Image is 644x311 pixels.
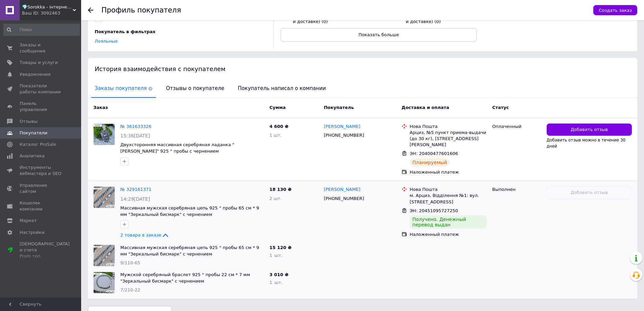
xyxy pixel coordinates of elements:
[120,205,259,217] a: Массивная мужская серебряная цепь 925 ° пробы 65 см * 9 мм "Зеркальный бисмарк" с чернением
[120,232,161,238] span: 2 товара в заказе
[93,186,115,208] a: Фото товару
[3,24,80,36] input: Поиск
[94,272,115,293] img: Фото товару
[599,8,632,13] span: Создать заказ
[281,28,477,42] button: Показать больше
[95,39,118,44] a: Лояльные
[120,133,150,138] span: 15:36[DATE]
[20,83,63,95] span: Показатели работы компании
[20,200,63,212] span: Кошелек компании
[269,133,282,138] span: 1 шт.
[323,131,365,140] div: [PHONE_NUMBER]
[547,138,625,149] span: Добавить отзыв можно в течение 30 дней
[20,101,63,113] span: Панель управления
[492,124,541,130] div: Оплаченный
[20,153,45,159] span: Аналитика
[120,232,169,238] a: 2 товара в заказе
[410,130,487,148] div: Арциз, №5 пункт приема-выдачи (до 30 кг), [STREET_ADDRESS][PERSON_NAME]
[269,280,282,285] span: 1 шт.
[571,127,608,133] span: Добавить отзыв
[324,186,360,193] a: [PERSON_NAME]
[410,231,487,238] div: Наложенный платеж
[120,142,234,154] a: Двухсторонняя массивная серебряная ладанка "[PERSON_NAME]" 925 ° пробы с чернением
[293,6,357,24] span: Соблюдает договоренности (об оплате и доставке) (0)
[94,124,115,145] img: Фото товару
[234,80,329,97] span: Покупатель написал о компании
[22,10,81,16] div: Ваш ID: 3092463
[359,32,399,37] span: Показать больше
[101,6,181,14] h1: Профиль покупателя
[20,241,70,260] span: [DEMOGRAPHIC_DATA] и счета
[410,169,487,175] div: Наложенный платеж
[88,7,93,13] div: Вернуться назад
[269,196,282,201] span: 2 шт.
[269,272,288,277] span: 3 010 ₴
[269,253,282,258] span: 1 шт.
[269,124,288,129] span: 4 600 ₴
[492,105,509,110] span: Статус
[20,42,63,54] span: Заказы и сообщения
[323,194,365,203] div: [PHONE_NUMBER]
[120,287,140,292] span: 7/210-22
[94,245,115,266] img: Фото товару
[163,80,228,97] span: Отзывы о покупателе
[20,182,63,195] span: Управление сайтом
[120,196,150,202] span: 14:29[DATE]
[324,105,354,110] span: Покупатель
[20,229,44,236] span: Настройки
[94,187,115,208] img: Фото товару
[547,124,632,136] button: Добавить отзыв
[324,124,360,130] a: [PERSON_NAME]
[406,6,470,24] span: Не соблюдает договоренности (об оплате и доставке) (0)
[269,245,291,250] span: 15 120 ₴
[410,208,458,213] span: ЭН: 20451095727250
[410,151,458,156] span: ЭН: 20400477601606
[120,124,151,129] a: № 361633326
[492,186,541,193] div: Выполнен
[22,4,73,10] span: 💎Sorokka - інтернет магазин ювелірних прикрас
[20,218,37,224] span: Маркет
[93,124,115,145] a: Фото товару
[20,60,58,66] span: Товары и услуги
[410,193,487,205] div: м. Арциз, Відділення №1: вул. [STREET_ADDRESS]
[402,105,449,110] span: Доставка и оплата
[120,187,151,192] a: № 329161371
[93,105,108,110] span: Заказ
[20,141,56,148] span: Каталог ProSale
[95,65,225,72] span: История взаимодействия с покупателем
[269,105,286,110] span: Сумма
[410,186,487,193] div: Нова Пошта
[120,245,259,257] a: Массивная мужская серебряная цепь 925 ° пробы 65 см * 9 мм "Зеркальный бисмарк" с чернением
[20,253,70,259] div: Prom топ
[120,260,140,265] span: 9/110-65
[593,5,637,15] button: Создать заказ
[410,158,450,166] div: Планируемый
[95,29,265,35] div: Покупатель в фильтрах
[91,80,156,97] span: Заказы покупателя
[410,124,487,130] div: Нова Пошта
[20,130,47,136] span: Покупатели
[269,187,291,192] span: 18 130 ₴
[410,215,487,229] div: Получено. Денежный перевод выдан
[20,164,63,177] span: Инструменты вебмастера и SEO
[120,272,250,284] a: Мужской серебряный браслет 925 ° пробы 22 см * 7 мм "Зеркальный бисмарк" с чернением
[20,71,50,77] span: Уведомления
[20,118,38,125] span: Отзывы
